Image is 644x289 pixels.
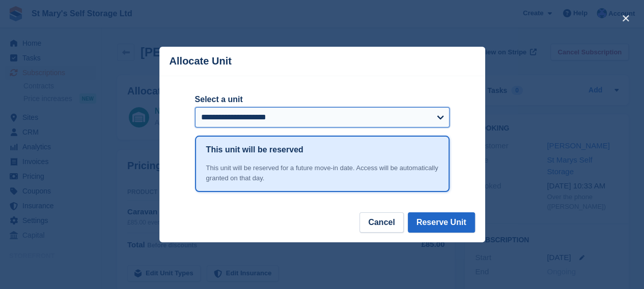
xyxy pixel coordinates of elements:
[206,144,303,156] h1: This unit will be reserved
[359,212,403,233] button: Cancel
[195,93,450,106] label: Select a unit
[206,163,438,183] div: This unit will be reserved for a future move-in date. Access will be automatically granted on tha...
[170,55,232,67] p: Allocate Unit
[618,10,634,26] button: close
[408,212,475,233] button: Reserve Unit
